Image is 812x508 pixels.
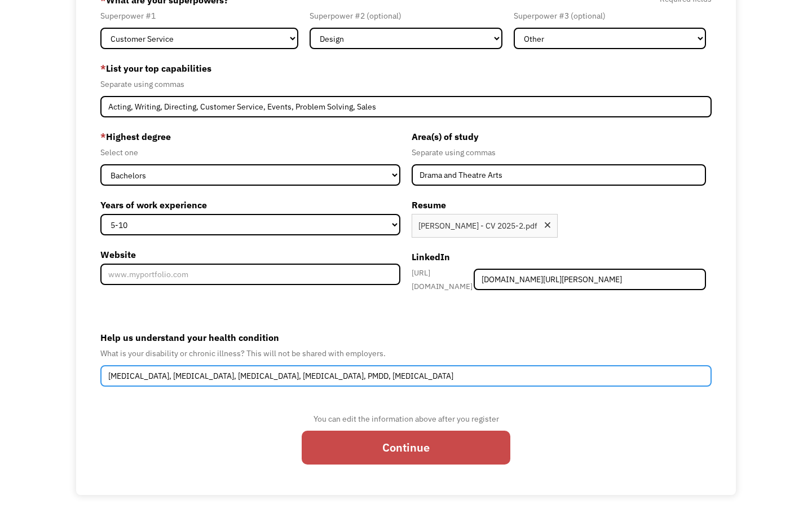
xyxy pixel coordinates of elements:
[100,9,298,23] div: Superpower #1
[302,412,510,426] div: You can edit the information above after you register
[514,9,706,23] div: Superpower #3 (optional)
[310,9,502,23] div: Superpower #2 (optional)
[412,266,474,293] div: [URL][DOMAIN_NAME]
[100,246,400,264] label: Website
[100,59,712,77] label: List your top capabilities
[100,264,400,285] input: www.myportfolio.com
[418,219,537,233] div: [PERSON_NAME] - CV 2025-2.pdf
[412,248,706,266] label: LinkedIn
[100,146,400,159] div: Select one
[412,146,706,159] div: Separate using commas
[100,77,712,91] div: Separate using commas
[543,221,552,233] div: Remove file
[412,164,706,186] input: Anthropology, Education
[100,196,400,214] label: Years of work experience
[100,128,400,146] label: Highest degree
[100,365,712,387] input: Deafness, Depression, Diabetes
[412,196,706,214] label: Resume
[100,329,712,347] label: Help us understand your health condition
[100,96,712,117] input: Videography, photography, accounting
[412,128,706,146] label: Area(s) of study
[100,347,712,360] div: What is your disability or chronic illness? This will not be shared with employers.
[302,431,510,465] input: Continue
